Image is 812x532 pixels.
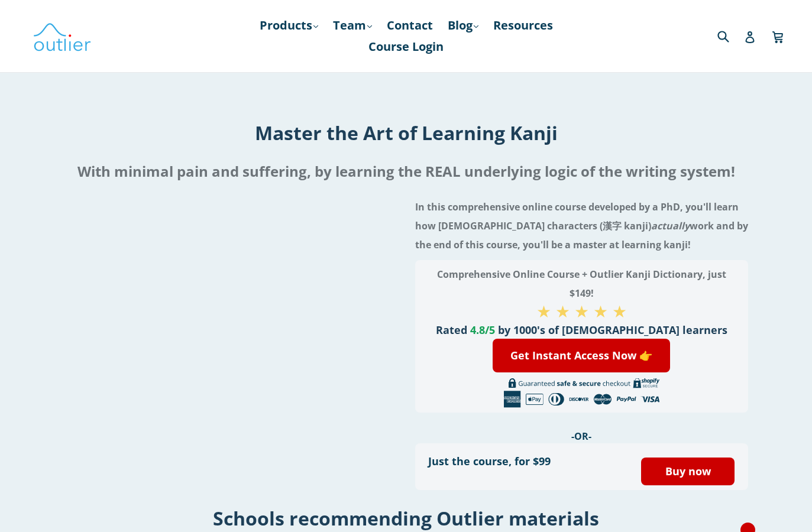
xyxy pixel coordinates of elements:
h4: In this comprehensive online course developed by a PhD, you'll learn how [DEMOGRAPHIC_DATA] chara... [415,197,748,254]
a: Get Instant Access Now 👉 [493,339,670,372]
span: ★ ★ ★ ★ ★ [536,300,627,322]
span: -OR- [571,430,591,443]
span: by 1000's of [DEMOGRAPHIC_DATA] learners [498,323,727,337]
h2: With minimal pain and suffering, by learning the REAL underlying logic of the writing system! [51,157,761,186]
h3: Just the course, for $99 [428,454,623,468]
a: Team [327,15,378,36]
i: actually [651,219,690,232]
a: Resources [487,15,559,36]
h3: Comprehensive Online Course + Outlier Kanji Dictionary, just $149! [428,265,735,303]
a: Products [254,15,324,36]
a: Course Login [363,36,449,57]
a: Buy now [641,458,735,485]
input: Search [714,24,747,48]
span: Rated [436,323,467,337]
iframe: Embedded Youtube Video [64,208,397,395]
h1: Master the Art of Learning Kanji [51,120,761,145]
a: Blog [442,15,484,36]
span: 4.8/5 [470,323,495,337]
img: Outlier Linguistics [33,19,92,53]
a: Contact [381,15,439,36]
